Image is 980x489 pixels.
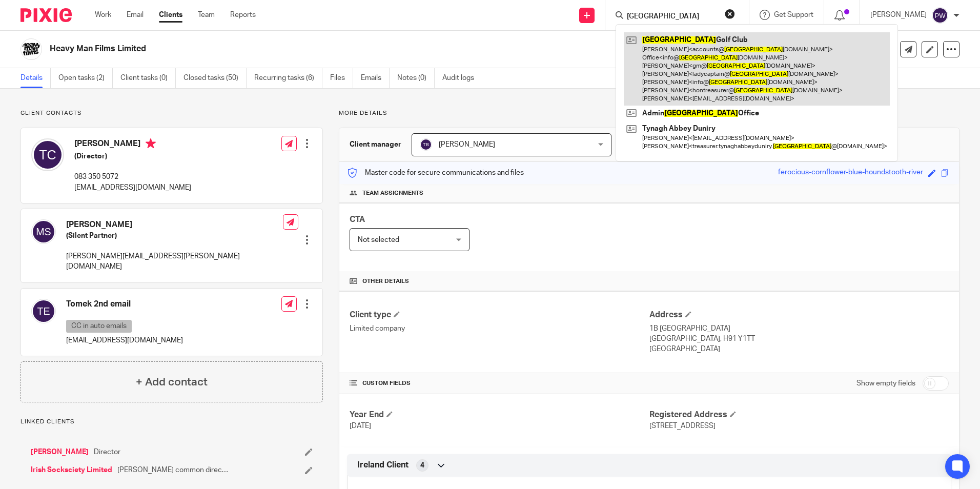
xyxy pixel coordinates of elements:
[350,410,649,420] h4: Year End
[774,11,813,18] span: Get Support
[31,138,64,171] img: svg%3E
[50,44,666,54] h2: Heavy Man Films Limited
[357,460,409,471] span: Ireland Client
[350,310,649,320] h4: Client type
[362,277,409,286] span: Other details
[856,378,915,389] label: Show empty fields
[649,422,716,430] span: [STREET_ADDRESS]
[350,422,371,430] span: [DATE]
[361,68,390,88] a: Emails
[120,68,176,88] a: Client tasks (0)
[350,379,649,388] h4: CUSTOM FIELDS
[94,447,120,457] span: Director
[117,465,230,475] span: [PERSON_NAME] common director
[74,182,191,193] p: [EMAIL_ADDRESS][DOMAIN_NAME]
[725,9,735,19] button: Clear
[649,410,949,420] h4: Registered Address
[254,68,322,88] a: Recurring tasks (6)
[649,310,949,320] h4: Address
[362,189,423,197] span: Team assignments
[339,109,959,117] p: More details
[21,8,72,22] img: Pixie
[870,10,927,20] p: [PERSON_NAME]
[21,418,323,426] p: Linked clients
[347,168,524,178] p: Master code for secure communications and files
[350,215,365,223] span: CTA
[74,151,191,161] h5: (Director)
[146,138,156,149] i: Primary
[198,10,215,20] a: Team
[31,299,56,323] img: svg%3E
[358,236,399,243] span: Not selected
[649,334,949,344] p: [GEOGRAPHIC_DATA], H91 Y1TT
[21,109,323,117] p: Client contacts
[420,460,424,471] span: 4
[778,167,923,179] div: ferocious-cornflower-blue-houndstooth-river
[420,138,432,151] img: svg%3E
[136,374,208,390] h4: + Add contact
[95,10,111,20] a: Work
[66,231,283,241] h5: (Silent Partner)
[66,335,183,345] p: [EMAIL_ADDRESS][DOMAIN_NAME]
[21,68,51,88] a: Details
[932,7,948,24] img: svg%3E
[74,138,191,151] h4: [PERSON_NAME]
[66,251,283,272] p: [PERSON_NAME][EMAIL_ADDRESS][PERSON_NAME][DOMAIN_NAME]
[21,38,42,60] img: HMF.jpeg
[66,299,183,310] h4: Tomek 2nd email
[330,68,353,88] a: Files
[350,139,401,150] h3: Client manager
[230,10,256,20] a: Reports
[439,141,495,148] span: [PERSON_NAME]
[350,323,649,334] p: Limited company
[31,447,89,457] a: [PERSON_NAME]
[66,219,283,230] h4: [PERSON_NAME]
[626,12,718,22] input: Search
[31,219,56,244] img: svg%3E
[31,465,112,475] a: Irish Socksciety Limited
[649,323,949,334] p: 1B [GEOGRAPHIC_DATA]
[183,68,247,88] a: Closed tasks (50)
[442,68,482,88] a: Audit logs
[397,68,435,88] a: Notes (0)
[66,320,132,333] p: CC in auto emails
[127,10,144,20] a: Email
[58,68,113,88] a: Open tasks (2)
[649,344,949,354] p: [GEOGRAPHIC_DATA]
[74,172,191,182] p: 083 350 5072
[159,10,182,20] a: Clients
